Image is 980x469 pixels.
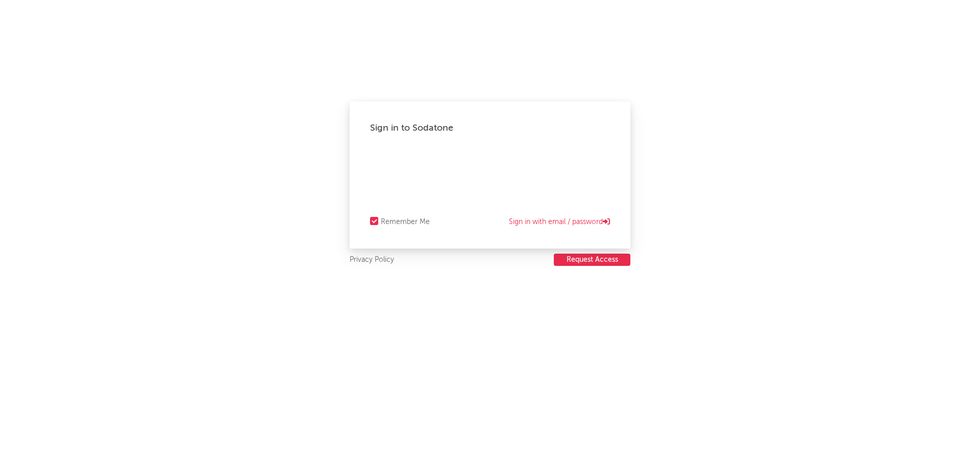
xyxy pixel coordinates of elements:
[554,254,630,266] a: Request Access
[381,216,430,228] div: Remember Me
[350,254,394,266] a: Privacy Policy
[509,216,610,228] a: Sign in with email / password
[554,254,630,266] button: Request Access
[370,122,610,134] div: Sign in to Sodatone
